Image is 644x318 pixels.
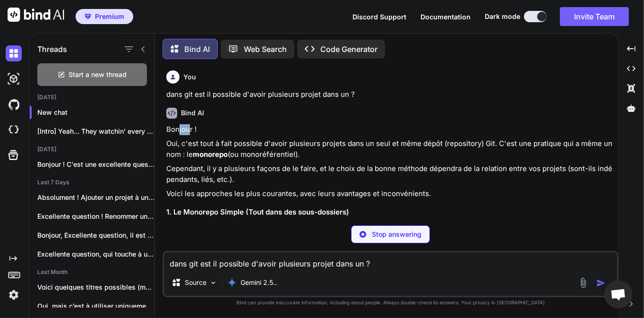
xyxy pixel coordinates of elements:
[185,278,206,287] p: Source
[85,14,91,19] img: premium
[37,249,155,259] p: Excellente question, qui touche à une petite...
[37,231,155,240] p: Bonjour, Excellente question, il est primordial de...
[596,278,606,288] img: icon
[183,72,196,82] h6: You
[37,212,155,221] p: Excellente question ! Renommer un Volume Logique...
[485,12,520,21] span: Dark mode
[6,96,22,112] img: githubDark
[30,146,155,153] h2: [DATE]
[166,89,617,100] p: dans git est il possible d'avoir plusieurs projet dans un ?
[181,108,204,118] h6: Bind AI
[6,71,22,87] img: darkAi-studio
[37,193,155,202] p: Absolument ! Ajouter un projet à une...
[421,12,471,22] button: Documentation
[209,279,217,287] img: Pick Models
[37,127,155,136] p: [Intro] Yeah... They watchin' every move... Let...
[37,160,155,169] p: Bonjour ! C'est une excellente question qui...
[166,138,617,160] p: Oui, c'est tout à fait possible d'avoir plusieurs projets dans un seul et même dépôt (repository)...
[76,9,133,24] button: premiumPremium
[6,122,22,138] img: cloudideIcon
[37,43,67,55] h1: Threads
[30,94,155,101] h2: [DATE]
[244,43,287,55] p: Web Search
[184,43,210,55] p: Bind AI
[37,301,155,311] p: Oui, mais c’est à utiliser uniquement en...
[372,230,421,239] p: Stop answering
[227,278,237,287] img: Gemini 2.5 Pro
[352,13,406,21] span: Discord Support
[69,70,127,79] span: Start a new thread
[95,12,124,21] span: Premium
[352,12,406,22] button: Discord Support
[320,43,378,55] p: Code Generator
[37,108,155,117] p: New chat
[30,179,155,186] h2: Last 7 Days
[30,268,155,276] h2: Last Month
[560,7,629,26] button: Invite Team
[421,13,471,21] span: Documentation
[6,45,22,61] img: darkChat
[604,280,633,309] div: Ouvrir le chat
[240,278,277,287] p: Gemini 2.5..
[166,124,617,135] p: Bonjour !
[8,8,64,22] img: Bind AI
[163,299,618,306] p: Bind can provide inaccurate information, including about people. Always double-check its answers....
[166,207,617,218] h3: 1. Le Monorepo Simple (Tout dans des sous-dossiers)
[166,189,617,199] p: Voici les approches les plus courantes, avec leurs avantages et inconvénients.
[6,287,22,303] img: settings
[37,283,155,292] p: Voici quelques titres possibles (mon préféré en...
[166,163,617,185] p: Cependant, il y a plusieurs façons de le faire, et le choix de la bonne méthode dépendra de la re...
[193,150,228,159] strong: monorepo
[578,277,589,288] img: attachment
